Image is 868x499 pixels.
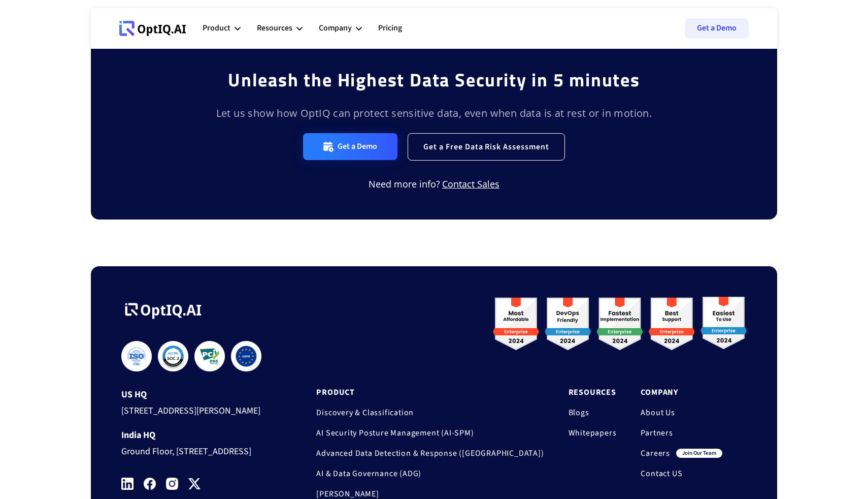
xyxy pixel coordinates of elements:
[216,106,652,120] strong: Let us show how OptIQ can protect sensitive data, even when data is at rest or in motion.
[257,21,292,35] div: Resources
[641,469,722,479] a: Contact US
[303,133,397,160] a: Get a Demo
[121,390,278,400] div: US HQ
[641,387,722,397] a: Company
[641,428,722,438] a: Partners
[121,400,278,419] div: [STREET_ADDRESS][PERSON_NAME]
[569,408,617,418] a: Blogs
[119,36,120,36] div: Webflow Homepage
[685,18,749,39] a: Get a Demo
[316,428,544,438] a: AI Security Posture Management (AI-SPM)
[442,179,499,189] a: Contact Sales
[319,13,362,44] div: Company
[369,179,442,189] div: Need more info?
[378,13,402,44] a: Pricing
[203,21,230,35] div: Product
[228,68,640,92] div: Unleash the Highest Data Security in 5 minutes
[316,448,544,458] a: Advanced Data Detection & Response ([GEOGRAPHIC_DATA])
[338,141,377,152] div: Get a Demo
[316,408,544,418] a: Discovery & Classification
[257,13,303,44] div: Resources
[119,13,186,44] a: Webflow Homepage
[569,387,617,397] a: Resources
[641,448,670,458] a: Careers
[641,408,722,418] a: About Us
[121,441,278,459] div: Ground Floor, [STREET_ADDRESS]
[203,13,241,44] div: Product
[676,449,722,458] div: join our team
[316,387,544,397] a: Product
[408,133,565,161] a: Get a Free Data Risk Assessment
[121,430,278,441] div: India HQ
[316,469,544,479] a: AI & Data Governance (ADG)
[316,489,544,499] a: [PERSON_NAME]
[319,21,352,35] div: Company
[569,428,617,438] a: Whitepapers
